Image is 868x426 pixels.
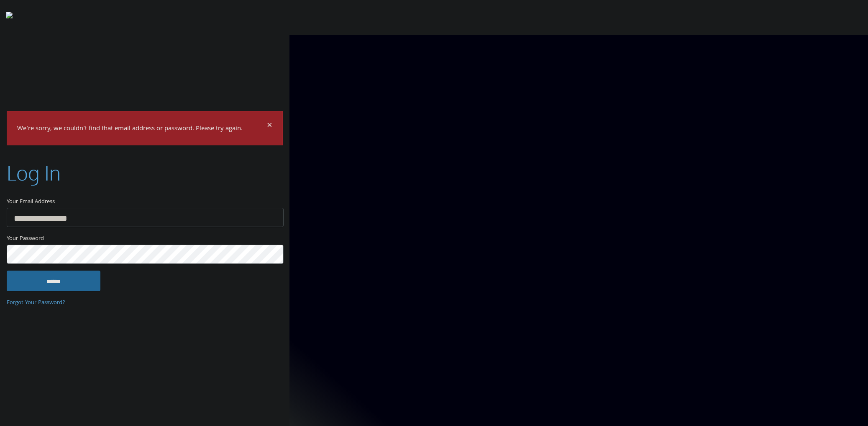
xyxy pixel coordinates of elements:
img: todyl-logo-dark.svg [6,9,13,26]
h2: Log In [7,159,61,187]
button: Dismiss alert [267,121,272,132]
span: × [267,118,272,134]
label: Your Password [7,234,283,244]
p: We're sorry, we couldn't find that email address or password. Please try again. [17,123,266,135]
a: Forgot Your Password? [7,298,65,307]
